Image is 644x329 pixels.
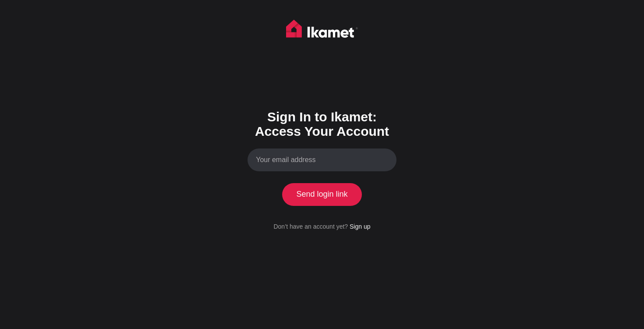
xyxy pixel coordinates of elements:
span: Don’t have an account yet? [273,223,348,230]
input: Your email address [248,149,396,172]
a: Sign up [350,223,370,230]
img: Ikamet home [286,20,358,42]
button: Send login link [282,183,362,206]
h1: Sign In to Ikamet: Access Your Account [248,110,396,138]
